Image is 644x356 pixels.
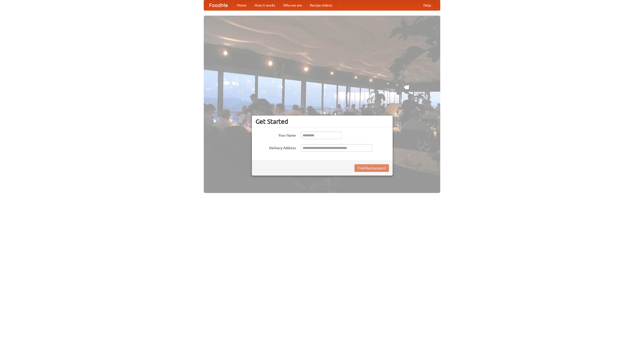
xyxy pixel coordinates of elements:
button: Find Restaurants! [354,164,389,172]
a: Home [233,0,251,10]
h3: Get Started [256,118,389,125]
label: Your Name [256,132,296,138]
a: Who we are [279,0,306,10]
label: Delivery Address [256,144,296,150]
a: Recipe videos [306,0,336,10]
a: Help [419,0,435,10]
a: How it works [251,0,279,10]
a: FoodMe [204,0,233,10]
